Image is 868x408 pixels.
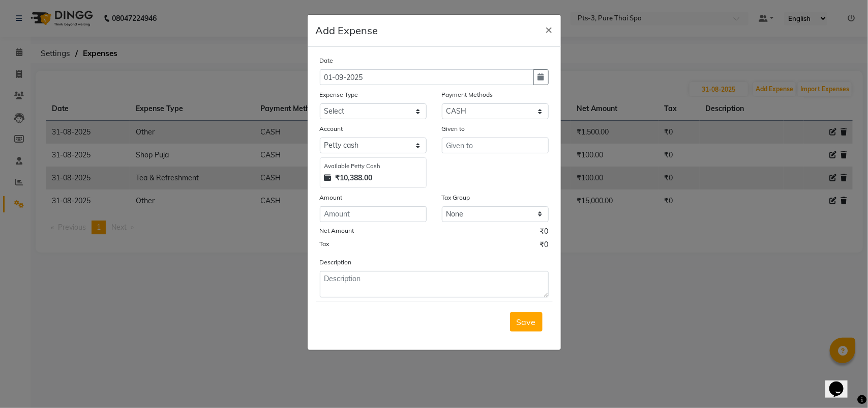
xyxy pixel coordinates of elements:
[442,193,470,202] label: Tax Group
[324,162,422,171] div: Available Petty Cash
[320,226,354,235] label: Net Amount
[320,206,427,222] input: Amount
[825,367,858,398] iframe: chat widget
[546,21,553,37] span: ×
[320,56,334,65] label: Date
[540,226,549,239] span: ₹0
[316,23,378,38] h5: Add Expense
[320,193,343,202] label: Amount
[510,312,543,332] button: Save
[517,317,536,327] span: Save
[336,173,373,183] strong: ₹10,388.00
[320,90,358,99] label: Expense Type
[442,90,493,99] label: Payment Methods
[442,124,465,133] label: Given to
[320,124,343,133] label: Account
[320,239,330,249] label: Tax
[540,239,549,253] span: ₹0
[537,15,561,43] button: Close
[442,138,549,153] input: Given to
[320,258,352,267] label: Description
